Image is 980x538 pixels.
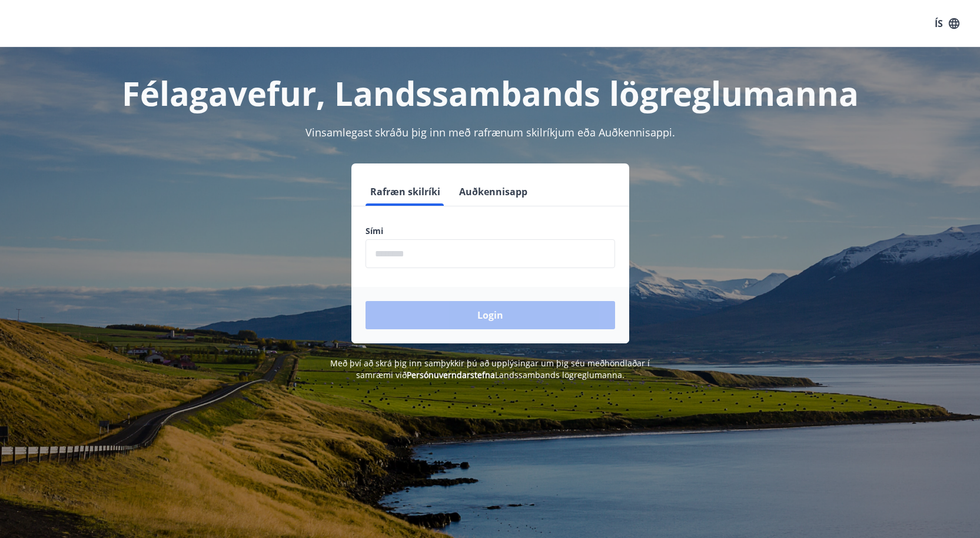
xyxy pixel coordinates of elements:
span: Vinsamlegast skráðu þig inn með rafrænum skilríkjum eða Auðkennisappi. [305,125,675,139]
h1: Félagavefur, Landssambands lögreglumanna [81,71,900,115]
button: ÍS [928,13,966,34]
label: Sími [366,225,615,237]
button: Auðkennisapp [454,178,532,206]
span: Með því að skrá þig inn samþykkir þú að upplýsingar um þig séu meðhöndlaðar í samræmi við Landssa... [330,357,650,380]
button: Rafræn skilríki [366,178,445,206]
a: Persónuverndarstefna [407,369,495,380]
